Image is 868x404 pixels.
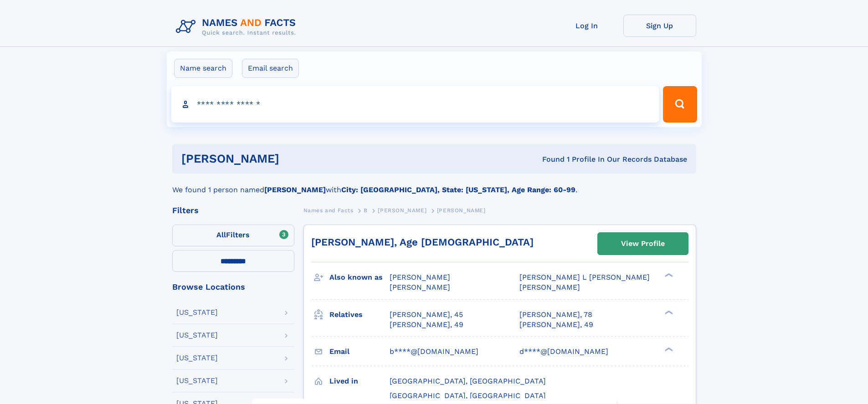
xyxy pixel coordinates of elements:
[378,205,426,216] a: [PERSON_NAME]
[623,15,696,37] a: Sign Up
[663,272,673,278] div: ❯
[176,377,218,384] div: [US_STATE]
[598,233,688,255] a: View Profile
[663,346,673,352] div: ❯
[172,15,303,39] img: Logo Names and Facts
[176,309,218,316] div: [US_STATE]
[341,185,575,194] b: City: [GEOGRAPHIC_DATA], State: [US_STATE], Age Range: 60-99
[390,391,546,400] span: [GEOGRAPHIC_DATA], [GEOGRAPHIC_DATA]
[390,273,450,281] span: [PERSON_NAME]
[329,270,390,285] h3: Also known as
[390,377,546,385] span: [GEOGRAPHIC_DATA], [GEOGRAPHIC_DATA]
[329,373,390,389] h3: Lived in
[550,15,623,37] a: Log In
[176,354,218,362] div: [US_STATE]
[390,320,463,330] a: [PERSON_NAME], 49
[519,283,580,291] span: [PERSON_NAME]
[663,86,697,123] button: Search Button
[663,309,673,315] div: ❯
[176,332,218,339] div: [US_STATE]
[172,174,696,195] div: We found 1 person named with .
[390,283,450,291] span: [PERSON_NAME]
[174,59,232,78] label: Name search
[216,230,226,239] span: All
[411,154,687,164] div: Found 1 Profile In Our Records Database
[172,283,294,291] div: Browse Locations
[329,307,390,322] h3: Relatives
[519,320,593,330] a: [PERSON_NAME], 49
[378,207,426,214] span: [PERSON_NAME]
[264,185,326,194] b: [PERSON_NAME]
[390,310,463,320] a: [PERSON_NAME], 45
[519,273,650,281] span: [PERSON_NAME] L [PERSON_NAME]
[303,205,354,216] a: Names and Facts
[242,59,299,78] label: Email search
[172,206,294,215] div: Filters
[311,236,534,248] a: [PERSON_NAME], Age [DEMOGRAPHIC_DATA]
[172,225,294,246] label: Filters
[171,86,659,123] input: search input
[621,233,665,254] div: View Profile
[437,207,486,214] span: [PERSON_NAME]
[364,205,368,216] a: B
[181,153,411,164] h1: [PERSON_NAME]
[519,310,592,320] a: [PERSON_NAME], 78
[364,207,368,214] span: B
[329,344,390,359] h3: Email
